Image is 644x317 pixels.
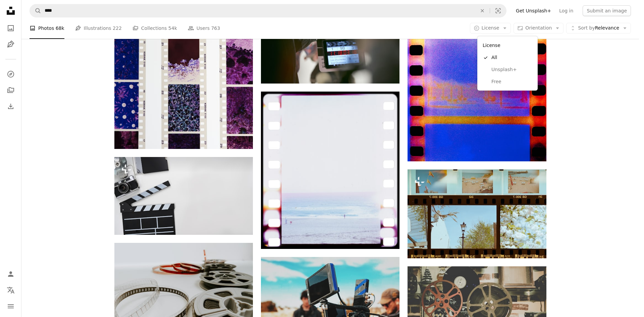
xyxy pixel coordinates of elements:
[482,25,499,31] span: License
[491,78,532,85] span: Free
[514,23,563,34] button: Orientation
[477,36,538,91] div: License
[470,23,511,34] button: License
[491,54,532,61] span: All
[491,66,532,73] span: Unsplash+
[480,39,535,52] div: License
